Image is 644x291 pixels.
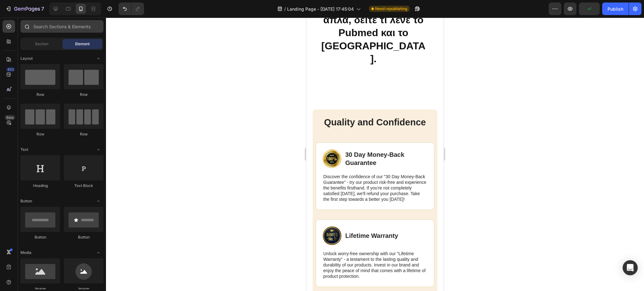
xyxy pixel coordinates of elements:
[608,6,623,12] div: Publish
[3,3,47,15] button: 7
[16,209,35,228] img: gempages_574469451215274783-a745ce6c-ba7a-41ca-9fef-59fd98868b4a.png
[20,250,31,255] span: Media
[9,98,128,112] h2: Quality and Confidence
[17,156,120,185] p: Discover the confidence of our "30 Day Money-Back Guarantee" - try our product risk-free and expe...
[20,56,33,61] span: Layout
[75,41,90,47] span: Element
[35,41,48,47] span: Section
[306,18,444,291] iframe: Design area
[20,92,60,97] div: Row
[16,132,35,151] img: gempages_574469451215274783-3966fab6-2230-4d76-ba87-b24215c319d6.png
[39,214,92,222] p: Lifetime Warranty
[20,147,28,152] span: Text
[20,198,32,204] span: Button
[5,115,15,120] div: Beta
[20,20,103,33] input: Search Sections & Elements
[6,67,15,72] div: 450
[64,234,103,240] div: Button
[20,234,60,240] div: Button
[623,260,638,275] div: Open Intercom Messenger
[93,145,103,155] span: Toggle open
[602,3,629,15] button: Publish
[119,3,144,15] div: Undo/Redo
[41,5,44,13] p: 7
[93,196,103,206] span: Toggle open
[93,53,103,63] span: Toggle open
[20,183,60,189] div: Heading
[284,6,286,12] span: /
[39,133,120,149] p: 30 Day Money-Back Guarantee
[93,248,103,258] span: Toggle open
[287,6,354,12] span: Landing Page - [DATE] 17:45:04
[64,92,103,97] div: Row
[20,131,60,137] div: Row
[64,183,103,189] div: Text Block
[17,233,120,262] p: Unlock worry-free ownership with our "Lifetime Warranty" - a testament to the lasting quality and...
[64,131,103,137] div: Row
[375,6,407,12] span: Need republishing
